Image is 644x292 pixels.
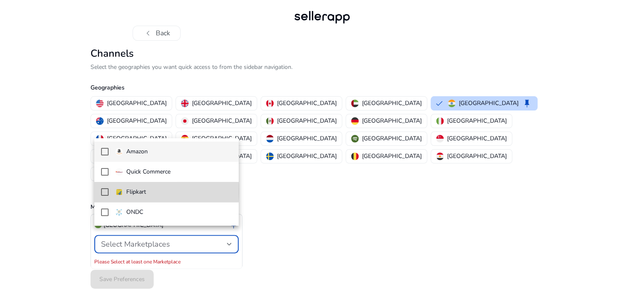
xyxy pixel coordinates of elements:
[115,168,123,176] img: quick-commerce.gif
[126,208,143,217] p: ONDC
[115,188,123,196] img: flipkart.svg
[115,208,123,216] img: ondc-sm.webp
[126,167,170,176] p: Quick Commerce
[126,187,146,197] p: Flipkart
[126,147,148,156] p: Amazon
[115,148,123,155] img: amazon.svg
